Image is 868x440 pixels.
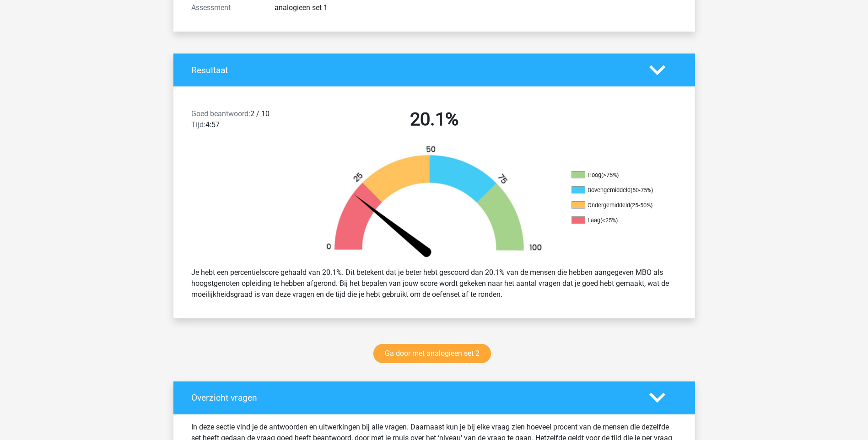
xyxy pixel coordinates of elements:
[191,392,636,403] h4: Overzicht vragen
[571,201,663,209] li: Ondergemiddeld
[600,217,618,224] div: (<25%)
[191,120,205,129] span: Tijd:
[373,344,491,363] a: Ga door met analogieen set 2
[601,172,619,178] div: (>75%)
[630,202,652,209] div: (25-50%)
[184,108,309,134] div: 2 / 10 4:57
[191,109,250,118] span: Goed beantwoord:
[311,145,558,260] img: 20.4cc17765580c.png
[191,65,636,75] h4: Resultaat
[631,187,653,193] div: (50-75%)
[571,171,663,179] li: Hoog
[268,2,434,13] div: analogieen set 1
[571,216,663,225] li: Laag
[316,108,552,130] h2: 20.1%
[184,263,684,304] div: Je hebt een percentielscore gehaald van 20.1%. Dit betekent dat je beter hebt gescoord dan 20.1% ...
[184,2,268,13] div: Assessment
[571,186,663,194] li: Bovengemiddeld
